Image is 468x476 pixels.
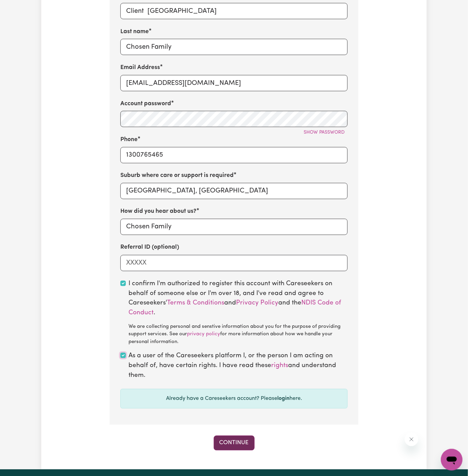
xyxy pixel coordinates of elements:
label: I confirm I'm authorized to register this account with Careseekers on behalf of someone else or I... [128,279,348,346]
a: Privacy Policy [236,300,278,307]
input: e.g. Diana [120,3,348,19]
iframe: Button to launch messaging window [441,449,463,471]
input: e.g. Google, word of mouth etc. [120,219,348,235]
a: Terms & Conditions [167,300,224,307]
a: privacy policy [187,332,220,337]
label: Referral ID (optional) [120,243,179,252]
a: login [277,396,289,402]
iframe: Close message [405,433,418,446]
button: Continue [214,436,255,451]
label: Last name [120,27,149,36]
label: How did you hear about us? [120,207,196,216]
span: Need any help? [4,5,41,10]
a: rights [271,363,288,369]
div: Already have a Careseekers account? Please here. [120,389,348,409]
input: e.g. 0412 345 678 [120,147,348,163]
label: Account password [120,99,171,108]
div: We are collecting personal and senstive information about you for the purpose of providing suppor... [128,323,348,346]
span: Show password [304,130,345,135]
input: e.g. North Bondi, New South Wales [120,183,348,199]
label: Phone [120,135,138,144]
input: XXXXX [120,255,348,271]
button: Show password [301,127,348,138]
input: e.g. diana.rigg@yahoo.com.au [120,75,348,91]
label: Email Address [120,63,160,72]
input: e.g. Rigg [120,39,348,55]
label: Suburb where care or support is required [120,172,234,180]
label: As a user of the Careseekers platform I, or the person I am acting on behalf of, have certain rig... [128,352,348,381]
